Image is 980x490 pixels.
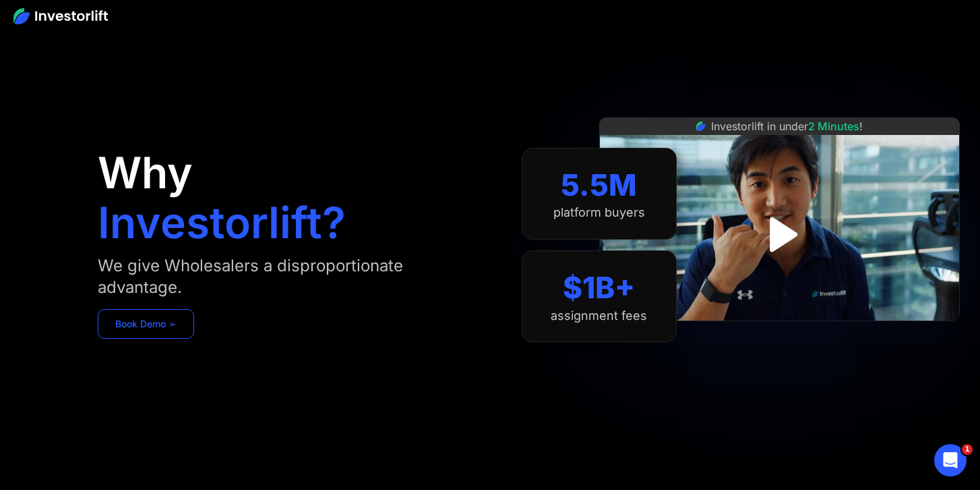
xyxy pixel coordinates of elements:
div: We give Wholesalers a disproportionate advantage. [98,255,447,298]
div: assignment fees [551,308,647,323]
div: platform buyers [553,205,645,220]
div: $1B+ [563,270,635,306]
a: Book Demo ➢ [98,309,194,339]
div: Investorlift in under ! [711,118,863,134]
h1: Investorlift? [98,201,346,244]
iframe: Intercom live chat [934,444,967,477]
a: open lightbox [749,205,809,265]
div: 5.5M [561,167,637,203]
iframe: Customer reviews powered by Trustpilot [678,328,880,344]
span: 2 Minutes [808,119,859,133]
span: 1 [962,444,973,455]
h1: Why [98,151,193,194]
